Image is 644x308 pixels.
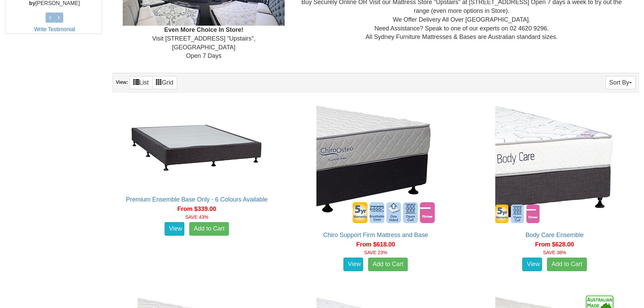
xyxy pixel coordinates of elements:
a: Add to Cart [547,258,587,271]
img: Body Care Ensemble [494,103,615,225]
a: View [165,222,184,236]
a: List [129,76,152,89]
a: Body Care Ensemble [525,232,583,238]
a: Grid [152,76,177,89]
a: View [343,258,363,271]
strong: View: [116,79,128,85]
a: View [522,258,542,271]
a: Chiro Support Firm Mattress and Base [323,232,428,238]
font: SAVE 43% [185,214,208,220]
span: From $618.00 [356,241,395,248]
img: Chiro Support Firm Mattress and Base [315,103,436,225]
span: From $628.00 [535,241,574,248]
font: SAVE 23% [364,250,387,255]
b: by [29,0,35,6]
button: Sort By [605,76,636,89]
b: Even More Choice In Store! [164,26,243,33]
a: Add to Cart [368,258,408,271]
span: From $339.00 [177,206,216,212]
img: Premium Ensemble Base Only - 6 Colours Available [127,103,266,189]
font: SAVE 38% [543,250,566,255]
a: Write Testimonial [34,26,75,32]
a: Add to Cart [189,222,229,236]
a: Premium Ensemble Base Only - 6 Colours Available [126,196,267,203]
